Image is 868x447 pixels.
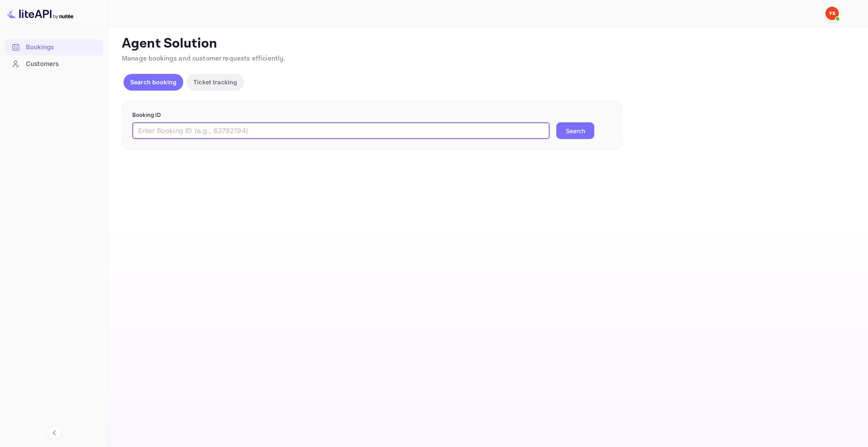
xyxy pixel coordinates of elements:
button: Collapse navigation [47,425,62,440]
span: Manage bookings and customer requests efficiently. [122,54,285,63]
p: Ticket tracking [193,78,237,86]
p: Booking ID [132,111,612,119]
div: Bookings [26,43,99,52]
button: Search [556,122,594,139]
img: LiteAPI logo [7,7,73,20]
a: Bookings [5,39,103,55]
div: Bookings [5,39,103,56]
div: Customers [5,56,103,72]
img: Yandex Support [825,7,839,20]
a: Customers [5,56,103,71]
p: Agent Solution [122,35,853,52]
div: Customers [26,59,99,69]
p: Search booking [130,78,177,86]
input: Enter Booking ID (e.g., 63782194) [132,122,550,139]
